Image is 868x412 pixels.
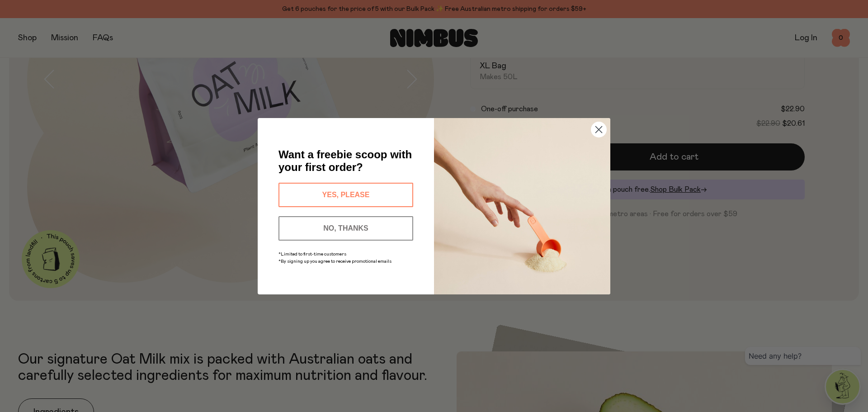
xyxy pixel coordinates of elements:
button: NO, THANKS [278,216,413,241]
span: *Limited to first-time customers [278,252,346,256]
img: c0d45117-8e62-4a02-9742-374a5db49d45.jpeg [434,118,610,294]
button: YES, PLEASE [278,183,413,207]
button: Close dialog [591,122,607,137]
span: *By signing up you agree to receive promotional emails [278,259,392,264]
span: Want a freebie scoop with your first order? [278,148,412,173]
